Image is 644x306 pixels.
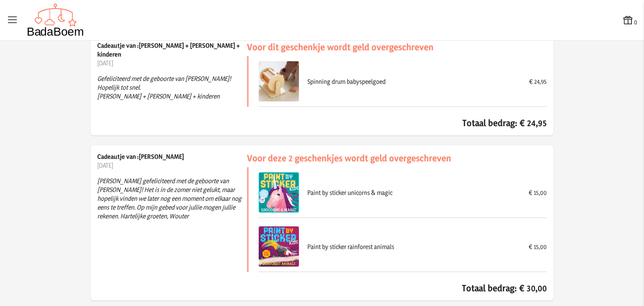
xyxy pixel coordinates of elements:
div: € 15,00 [529,188,547,197]
div: € 15,00 [529,242,547,251]
img: Spinning drum babyspeelgoed [259,61,299,101]
img: Paint by sticker rainforest animals [259,226,299,267]
button: 0 [622,14,637,26]
p: [PERSON_NAME] gefeliciteerd met de geboorte van [PERSON_NAME]! Het is in de zomer niet gelukt, ma... [97,170,247,227]
h3: Voor deze 2 geschenkjes wordt geld overgeschreven [247,152,547,164]
div: Paint by sticker unicorns & magic [307,188,520,197]
div: Paint by sticker rainforest animals [307,242,520,251]
div: € 24,95 [529,77,547,86]
p: Totaal bedrag: € 30,00 [247,282,547,294]
p: Cadeautje van :[PERSON_NAME] [97,152,247,161]
h3: Voor dit geschenkje wordt geld overgeschreven [247,41,547,53]
p: [DATE] [97,161,247,170]
p: [DATE] [97,59,247,67]
img: Paint by sticker unicorns & magic [259,172,299,213]
p: Gefeliciteerd met de geboorte van [PERSON_NAME]! Hopelijk tot snel. [PERSON_NAME] + [PERSON_NAME]... [97,67,247,107]
img: Badaboem [27,3,84,37]
div: Spinning drum babyspeelgoed [307,77,521,86]
p: Cadeautje van :[PERSON_NAME] + [PERSON_NAME] + kinderen [97,41,247,59]
p: Totaal bedrag: € 24,95 [247,117,547,129]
